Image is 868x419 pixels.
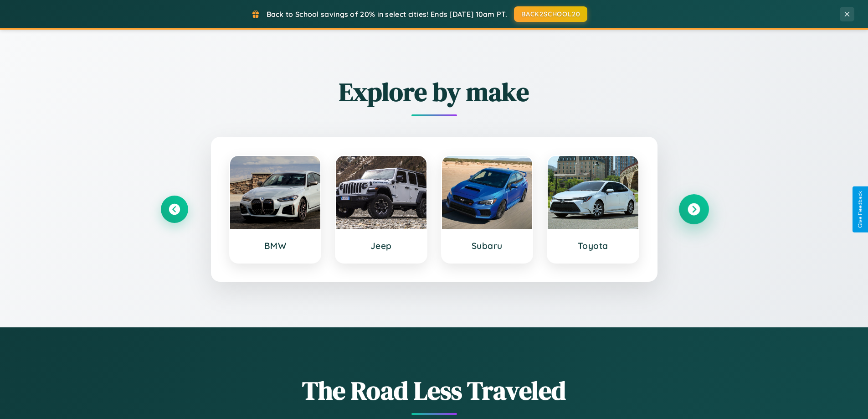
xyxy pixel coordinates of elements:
[451,240,524,251] h3: Subaru
[267,10,507,19] span: Back to School savings of 20% in select cities! Ends [DATE] 10am PT.
[239,240,312,251] h3: BMW
[557,240,629,251] h3: Toyota
[345,240,417,251] h3: Jeep
[161,373,708,408] h1: The Road Less Traveled
[857,191,863,228] div: Give Feedback
[161,74,708,109] h2: Explore by make
[514,6,587,22] button: BACK2SCHOOL20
